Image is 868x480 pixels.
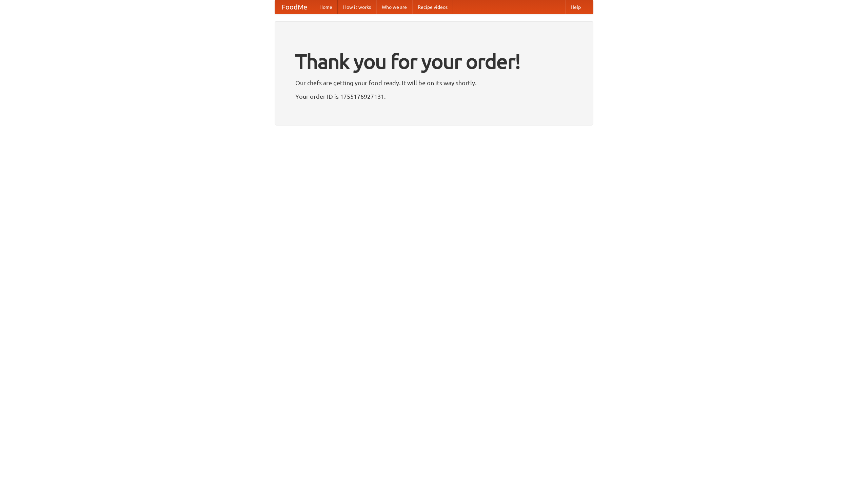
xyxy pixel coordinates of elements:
h1: Thank you for your order! [295,45,573,78]
a: Who we are [376,0,412,14]
a: Home [314,0,338,14]
a: FoodMe [275,0,314,14]
a: How it works [338,0,376,14]
p: Our chefs are getting your food ready. It will be on its way shortly. [295,78,573,88]
a: Help [565,0,586,14]
p: Your order ID is 1755176927131. [295,91,573,101]
a: Recipe videos [412,0,453,14]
